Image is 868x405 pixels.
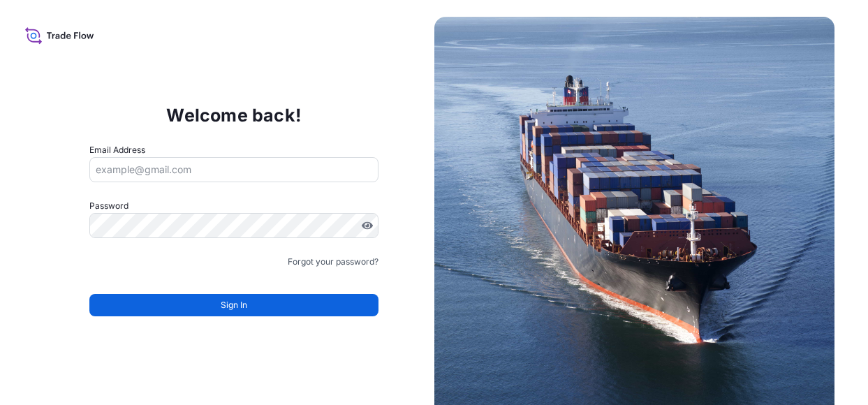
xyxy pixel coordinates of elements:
label: Password [89,199,378,213]
button: Show password [362,220,373,231]
span: Sign In [221,298,247,312]
label: Email Address [89,143,145,157]
button: Sign In [89,294,378,316]
a: Forgot your password? [288,255,378,269]
p: Welcome back! [166,104,301,126]
input: example@gmail.com [89,157,378,182]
